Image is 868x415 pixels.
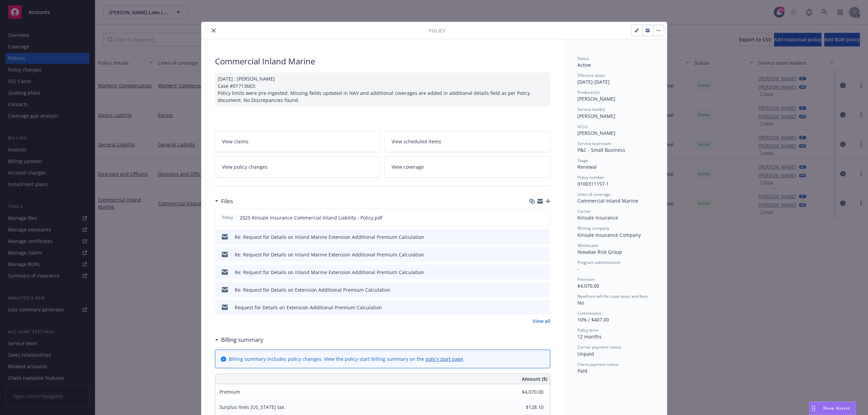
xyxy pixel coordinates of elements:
span: Policy number [577,174,604,180]
div: Files [215,197,233,206]
span: Service lead(s) [577,106,605,112]
span: Kinsale Insurance Company [577,232,641,238]
div: Billing summary [215,335,263,344]
span: Renewal [577,164,597,170]
a: policy start page [426,356,463,362]
button: download file [531,304,536,311]
div: Commercial Inland Marine [215,56,550,67]
span: Policy [429,27,445,34]
a: View scheduled items [384,131,550,152]
div: [DATE] : [PERSON_NAME] Case #01713663: Policy limits were pre-ingested. Missing fields updated in... [215,72,550,106]
span: Carrier payment status [577,344,621,350]
span: Wholesaler [577,243,599,248]
span: Commercial Inland Marine [577,198,638,204]
span: Premium [577,276,595,282]
span: Policy [221,214,234,221]
span: Producer(s) [577,89,599,95]
span: View policy changes [222,163,268,170]
span: Premium [219,389,240,395]
div: Billing summary includes policy changes. View the policy start billing summary on the . [229,355,465,362]
h3: Files [221,197,233,206]
a: View coverage [384,156,550,178]
span: Surplus lines [US_STATE] tax [219,404,284,410]
span: Stage [577,158,588,163]
span: $4,070.00 [577,283,599,289]
span: [PERSON_NAME] [577,96,615,102]
input: 0.00 [504,387,548,397]
span: - [577,266,579,272]
button: preview file [541,251,548,258]
span: Commission [577,310,601,316]
div: [DATE] - [DATE] [577,72,653,85]
button: Nova Assist [809,401,856,415]
h3: Billing summary [221,335,263,344]
button: close [210,26,218,35]
div: Re: Request for Details on Inland Marine Extension Additional Premium Calculation [235,269,424,276]
span: [PERSON_NAME] [577,130,615,136]
div: Drag to move [809,402,818,415]
span: Effective dates [577,72,605,78]
span: 2025 Kinsale Insurance Commercial Inland Liability - Policy.pdf [240,214,382,221]
button: download file [531,251,536,258]
span: No [577,299,584,306]
span: Amount ($) [522,375,547,382]
a: View all [533,317,550,325]
span: [PERSON_NAME] [577,113,615,119]
button: download file [531,269,536,276]
span: 0100311157-1 [577,181,609,187]
span: Program administrator [577,260,621,265]
div: Re: Request for Details on Inland Marine Extension Additional Premium Calculation [235,251,424,258]
button: preview file [541,286,548,293]
span: Novatae Risk Group [577,249,622,255]
button: preview file [541,214,547,221]
span: 12 months [577,333,601,340]
span: Writing company [577,225,609,231]
span: 10% / $407.00 [577,316,609,323]
button: download file [531,286,536,293]
span: Paid [577,368,587,374]
span: P&C - Small Business [577,147,625,153]
span: Status [577,56,589,61]
button: download file [530,214,536,221]
span: Unpaid [577,351,594,357]
a: View policy changes [215,156,381,178]
div: Re: Request for Details on Inland Marine Extension Additional Premium Calculation [235,233,424,241]
span: Lines of coverage [577,191,611,197]
span: View scheduled items [392,138,441,145]
span: Policy term [577,327,598,333]
span: Carrier [577,208,591,214]
span: Service lead team [577,141,611,146]
span: Nova Assist [823,405,850,411]
span: View claims [222,138,249,145]
div: Re: Request for Details on Extension Additional Premium Calculation [235,286,391,293]
span: Newfront will file state taxes and fees [577,293,648,299]
a: View claims [215,131,381,152]
span: Client payment status [577,361,618,367]
button: preview file [541,233,548,241]
button: preview file [541,269,548,276]
span: View coverage [392,163,424,170]
button: download file [531,233,536,241]
span: Kinsale Insurance [577,214,618,221]
input: 0.00 [504,402,548,412]
span: AC(s) [577,124,588,129]
div: Request for Details on Extension Additional Premium Calculation [235,304,382,311]
button: preview file [541,304,548,311]
span: Active [577,62,591,68]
